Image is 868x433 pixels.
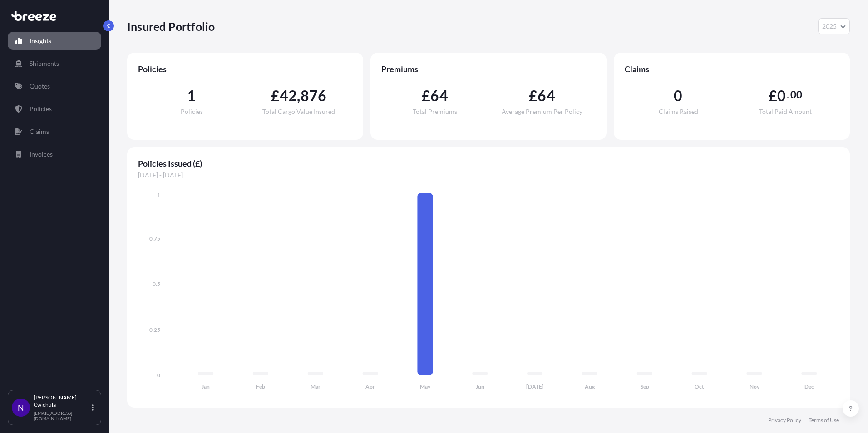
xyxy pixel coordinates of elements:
[769,89,777,103] span: £
[768,417,801,424] a: Privacy Policy
[759,108,812,115] span: Total Paid Amount
[157,372,160,379] tspan: 0
[529,89,538,103] span: £
[271,89,280,103] span: £
[659,108,698,115] span: Claims Raised
[127,19,215,34] p: Insured Portfolio
[674,89,682,103] span: 0
[34,410,90,421] p: [EMAIL_ADDRESS][DOMAIN_NAME]
[787,91,789,98] span: .
[430,89,448,103] span: 64
[818,18,850,34] button: Year Selector
[18,403,24,412] span: N
[8,54,101,73] a: Shipments
[8,77,101,95] a: Quotes
[30,59,59,68] p: Shipments
[34,394,90,408] p: [PERSON_NAME] Cwichula
[187,89,196,103] span: 1
[641,383,649,390] tspan: Sep
[790,91,802,98] span: 00
[413,108,457,115] span: Total Premiums
[202,383,210,390] tspan: Jan
[181,108,203,115] span: Policies
[30,82,50,91] p: Quotes
[822,22,837,31] span: 2025
[526,383,544,390] tspan: [DATE]
[262,108,335,115] span: Total Cargo Value Insured
[30,36,51,45] p: Insights
[381,64,596,74] span: Premiums
[804,383,814,390] tspan: Dec
[256,383,265,390] tspan: Feb
[149,326,160,333] tspan: 0.25
[280,89,297,103] span: 42
[311,383,321,390] tspan: Mar
[30,127,49,136] p: Claims
[8,100,101,118] a: Policies
[625,64,839,74] span: Claims
[157,192,160,198] tspan: 1
[297,89,300,103] span: ,
[301,89,327,103] span: 876
[420,383,431,390] tspan: May
[138,158,839,169] span: Policies Issued (£)
[585,383,595,390] tspan: Aug
[149,235,160,242] tspan: 0.75
[538,89,555,103] span: 64
[365,383,375,390] tspan: Apr
[8,123,101,141] a: Claims
[30,104,52,113] p: Policies
[750,383,760,390] tspan: Nov
[138,64,352,74] span: Policies
[695,383,704,390] tspan: Oct
[422,89,430,103] span: £
[138,171,839,180] span: [DATE] - [DATE]
[777,89,786,103] span: 0
[8,32,101,50] a: Insights
[476,383,484,390] tspan: Jun
[153,280,160,287] tspan: 0.5
[30,150,53,159] p: Invoices
[8,145,101,163] a: Invoices
[502,108,582,115] span: Average Premium Per Policy
[809,417,839,424] a: Terms of Use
